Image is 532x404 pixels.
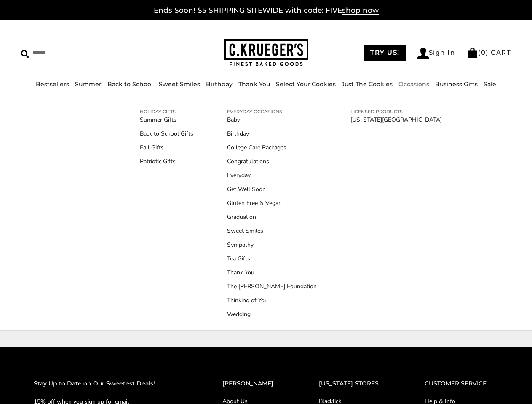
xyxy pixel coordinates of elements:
[227,268,317,277] a: Thank You
[467,48,478,58] img: Bag
[227,115,317,124] a: Baby
[481,48,486,56] span: 0
[227,310,317,319] a: Wedding
[140,108,193,115] a: HOLIDAY GIFTS
[227,157,317,166] a: Congratulations
[227,240,317,249] a: Sympathy
[107,80,153,88] a: Back to School
[159,80,200,88] a: Sweet Smiles
[21,46,133,59] input: Search
[227,143,317,152] a: College Care Packages
[222,379,285,388] h2: [PERSON_NAME]
[484,80,496,88] a: Sale
[227,282,317,291] a: The [PERSON_NAME] Foundation
[140,157,193,166] a: Patriotic Gifts
[36,80,69,88] a: Bestsellers
[227,226,317,235] a: Sweet Smiles
[227,199,317,207] a: Gluten Free & Vegan
[350,115,442,124] a: [US_STATE][GEOGRAPHIC_DATA]
[435,80,478,88] a: Business Gifts
[417,48,429,59] img: Account
[319,379,390,388] h2: [US_STATE] STORES
[425,379,498,388] h2: CUSTOMER SERVICE
[75,80,102,88] a: Summer
[238,80,270,88] a: Thank You
[227,254,317,263] a: Tea Gifts
[227,129,317,138] a: Birthday
[342,6,379,15] span: shop now
[227,171,317,180] a: Everyday
[227,185,317,194] a: Get Well Soon
[227,296,317,305] a: Thinking of You
[276,80,336,88] a: Select Your Cookies
[154,6,379,15] a: Ends Soon! $5 SHIPPING SITEWIDE with code: FIVEshop now
[227,108,317,115] a: EVERYDAY OCCASIONS
[140,129,193,138] a: Back to School Gifts
[21,50,29,58] img: Search
[398,80,429,88] a: Occasions
[140,115,193,124] a: Summer Gifts
[342,80,393,88] a: Just The Cookies
[417,48,455,59] a: Sign In
[467,48,511,56] a: (0) CART
[140,143,193,152] a: Fall Gifts
[34,379,189,388] h2: Stay Up to Date on Our Sweetest Deals!
[224,39,308,66] img: C.KRUEGER'S
[206,80,233,88] a: Birthday
[364,45,406,61] a: TRY US!
[350,108,442,115] a: LICENSED PRODUCTS
[227,213,317,221] a: Graduation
